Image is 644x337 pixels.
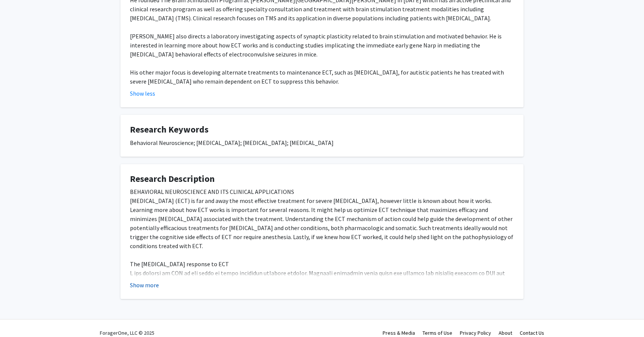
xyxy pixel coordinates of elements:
h4: Research Keywords [130,124,514,135]
a: Terms of Use [423,329,452,336]
a: Contact Us [520,329,544,336]
h4: Research Description [130,174,514,185]
a: Press & Media [383,329,415,336]
a: About [499,329,512,336]
a: Privacy Policy [460,329,491,336]
iframe: Chat [6,303,32,331]
div: Behavioral Neuroscience; [MEDICAL_DATA]; [MEDICAL_DATA]; [MEDICAL_DATA] [130,138,514,147]
button: Show more [130,281,159,290]
button: Show less [130,89,155,98]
